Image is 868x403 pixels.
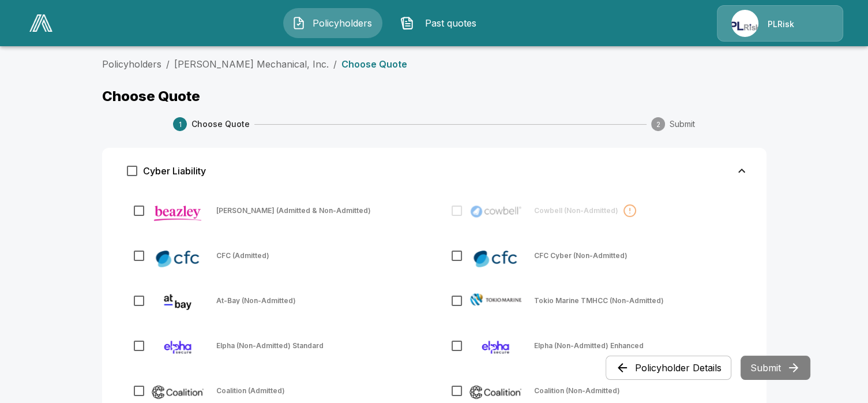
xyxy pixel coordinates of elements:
[670,118,695,130] span: Submit
[534,207,618,214] p: Cowbell (Non-Admitted)
[437,191,749,230] div: Cowbell (Non-Admitted)Cowbell (Non-Admitted)
[437,326,749,365] div: Elpha (Non-Admitted) EnhancedElpha (Non-Admitted) Enhanced
[119,326,431,365] div: Elpha (Non-Admitted) StandardElpha (Non-Admitted) Standard
[400,16,414,30] img: Past quotes Icon
[606,356,731,380] button: Policyholder Details
[102,89,766,103] p: Choose Quote
[151,248,205,269] img: CFC (Admitted)
[151,203,205,223] img: Beazley (Admitted & Non-Admitted)
[119,236,431,275] div: CFC (Admitted)CFC (Admitted)
[166,57,170,71] li: /
[469,203,523,221] img: Cowbell (Non-Admitted)
[534,297,664,304] p: Tokio Marine TMHCC (Non-Admitted)
[178,120,181,129] text: 1
[143,166,206,176] span: Cyber Liability
[216,297,296,304] p: At-Bay (Non-Admitted)
[151,338,205,357] img: Elpha (Non-Admitted) Standard
[469,383,523,401] img: Coalition (Non-Admitted)
[469,293,523,307] img: Tokio Marine TMHCC (Non-Admitted)
[119,191,431,230] div: Beazley (Admitted & Non-Admitted)[PERSON_NAME] (Admitted & Non-Admitted)
[216,207,371,214] p: [PERSON_NAME] (Admitted & Non-Admitted)
[656,120,660,129] text: 2
[469,248,523,269] img: CFC Cyber (Non-Admitted)
[102,57,766,71] nav: breadcrumb
[191,118,250,130] span: Choose Quote
[174,58,329,70] a: [PERSON_NAME] Mechanical, Inc.
[216,252,269,259] p: CFC (Admitted)
[151,293,205,312] img: At-Bay (Non-Admitted)
[534,387,620,394] p: Coalition (Non-Admitted)
[341,59,407,69] p: Choose Quote
[437,236,749,275] div: CFC Cyber (Non-Admitted)CFC Cyber (Non-Admitted)
[102,58,161,70] a: Policyholders
[111,156,758,185] div: Cyber Liability
[437,281,749,320] div: Tokio Marine TMHCC (Non-Admitted)Tokio Marine TMHCC (Non-Admitted)
[119,281,431,320] div: At-Bay (Non-Admitted)At-Bay (Non-Admitted)
[392,8,491,38] button: Past quotes IconPast quotes
[283,8,382,38] button: Policyholders IconPolicyholders
[333,57,337,71] li: /
[469,338,523,357] img: Elpha (Non-Admitted) Enhanced
[29,14,52,32] img: AA Logo
[151,383,205,401] img: Coalition (Admitted)
[419,16,482,30] span: Past quotes
[310,16,374,30] span: Policyholders
[216,342,324,349] p: Elpha (Non-Admitted) Standard
[292,16,306,30] img: Policyholders Icon
[534,252,627,259] p: CFC Cyber (Non-Admitted)
[534,342,644,349] p: Elpha (Non-Admitted) Enhanced
[216,387,285,394] p: Coalition (Admitted)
